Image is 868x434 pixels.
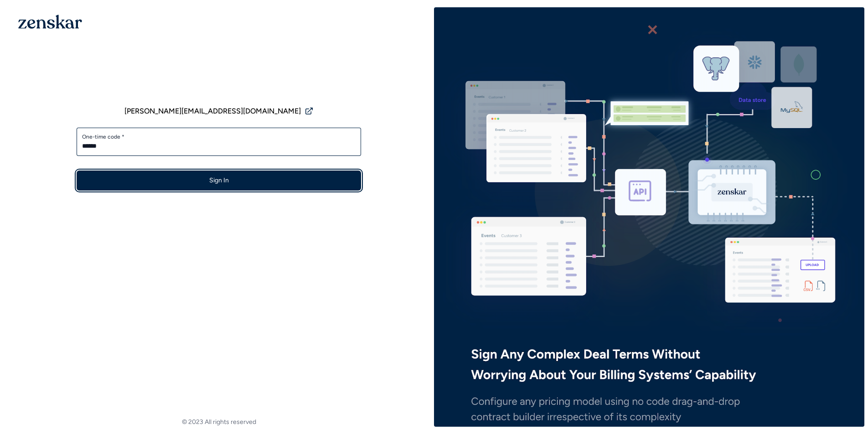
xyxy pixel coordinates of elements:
[18,15,82,29] img: 1OGAJ2xQqyY4LXKgY66KYq0eOWRCkrZdAb3gUhuVAqdWPZE9SRJmCz+oDMSn4zDLXe31Ii730ItAGKgCKgCCgCikA4Av8PJUP...
[4,418,434,427] footer: © 2023 All rights reserved
[82,133,356,140] label: One-time code *
[77,170,361,191] button: Sign In
[124,106,301,117] span: [PERSON_NAME][EMAIL_ADDRESS][DOMAIN_NAME]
